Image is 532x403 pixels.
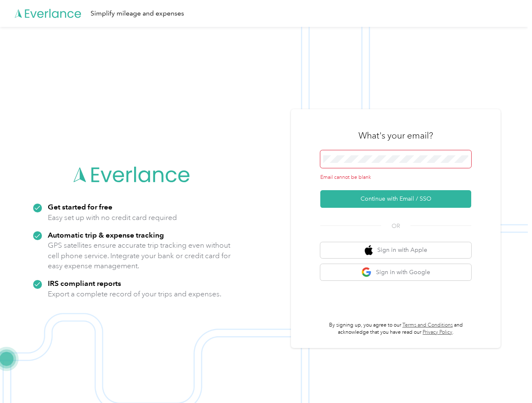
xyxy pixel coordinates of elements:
strong: Automatic trip & expense tracking [48,230,164,239]
p: GPS satellites ensure accurate trip tracking even without cell phone service. Integrate your bank... [48,240,231,271]
div: Email cannot be blank [320,174,471,181]
div: Simplify mileage and expenses [91,8,184,19]
span: OR [381,222,410,230]
p: By signing up, you agree to our and acknowledge that you have read our . [320,322,471,336]
p: Easy set up with no credit card required [48,212,177,223]
button: google logoSign in with Google [320,264,471,280]
a: Terms and Conditions [402,322,453,328]
img: apple logo [365,245,373,256]
p: Export a complete record of your trips and expenses. [48,289,221,299]
button: Continue with Email / SSO [320,190,471,208]
button: apple logoSign in with Apple [320,242,471,259]
a: Privacy Policy [423,329,452,335]
strong: Get started for free [48,202,112,211]
strong: IRS compliant reports [48,279,121,288]
h3: What's your email? [358,130,433,141]
img: google logo [361,267,372,277]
